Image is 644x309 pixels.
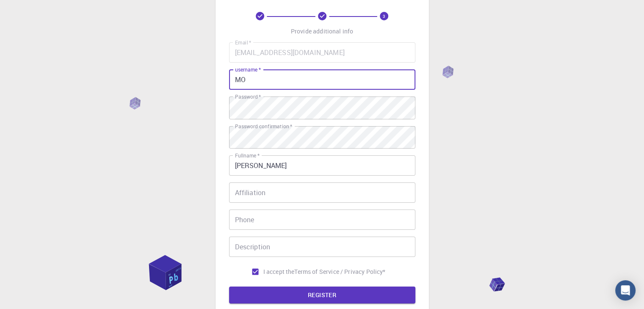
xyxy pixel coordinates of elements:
[235,93,261,100] label: Password
[235,66,261,73] label: username
[294,268,385,276] a: Terms of Service / Privacy Policy*
[294,268,385,276] p: Terms of Service / Privacy Policy *
[615,280,636,301] div: Open Intercom Messenger
[229,287,415,303] button: REGISTER
[263,268,295,276] span: I accept the
[235,39,251,46] label: Email
[235,152,260,159] label: Fullname
[291,27,353,36] p: Provide additional info
[383,13,385,19] text: 3
[235,123,292,130] label: Password confirmation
